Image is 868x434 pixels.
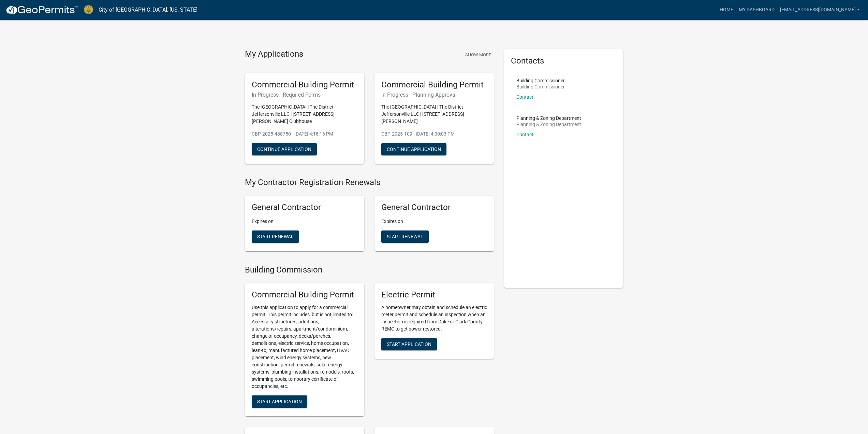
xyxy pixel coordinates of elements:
[252,202,357,212] h5: General Contractor
[252,143,317,155] button: Continue Application
[516,94,533,100] a: Contact
[381,218,487,225] p: Expires on
[252,304,357,390] p: Use this application to apply for a commercial permit. This permit includes, but is not limited t...
[245,265,494,275] h4: Building Commission
[381,92,487,98] h6: In Progress - Planning Approval
[245,178,494,257] wm-registration-list-section: My Contractor Registration Renewals
[252,130,357,138] p: CBP-2025-488750 - [DATE] 4:18:16 PM
[516,78,565,83] p: Building Commissioner
[257,398,302,404] span: Start Application
[252,80,357,90] h5: Commercial Building Permit
[462,49,494,60] button: Show More
[381,338,437,350] button: Start Application
[381,130,487,138] p: CBP-2025-109 - [DATE] 4:00:03 PM
[381,230,429,243] button: Start Renewal
[516,116,581,121] p: Planning & Zoning Department
[245,49,303,59] h4: My Applications
[99,4,197,16] a: City of [GEOGRAPHIC_DATA], [US_STATE]
[381,202,487,212] h5: General Contractor
[252,230,299,243] button: Start Renewal
[381,290,487,300] h5: Electric Permit
[736,3,777,16] a: My Dashboard
[516,84,565,89] p: Building Commissioner
[387,341,431,347] span: Start Application
[252,290,357,300] h5: Commercial Building Permit
[257,234,294,239] span: Start Renewal
[381,304,487,333] p: A homeowner may obtain and schedule an electric meter permit and schedule an inspection when an i...
[387,234,423,239] span: Start Renewal
[717,3,736,16] a: Home
[381,103,487,125] p: The [GEOGRAPHIC_DATA] | The District Jeffersonville LLC | [STREET_ADDRESS][PERSON_NAME]
[245,178,494,187] h4: My Contractor Registration Renewals
[252,92,357,98] h6: In Progress - Required Forms
[511,56,617,66] h5: Contacts
[777,3,863,16] a: [EMAIL_ADDRESS][DOMAIN_NAME]
[252,395,307,408] button: Start Application
[381,80,487,90] h5: Commercial Building Permit
[252,218,357,225] p: Expires on
[516,122,581,127] p: Planning & Zoning Department
[84,5,93,14] img: City of Jeffersonville, Indiana
[252,103,357,125] p: The [GEOGRAPHIC_DATA] | The District Jeffersonville LLC | [STREET_ADDRESS][PERSON_NAME] Clubhouse
[516,132,533,137] a: Contact
[381,143,446,155] button: Continue Application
